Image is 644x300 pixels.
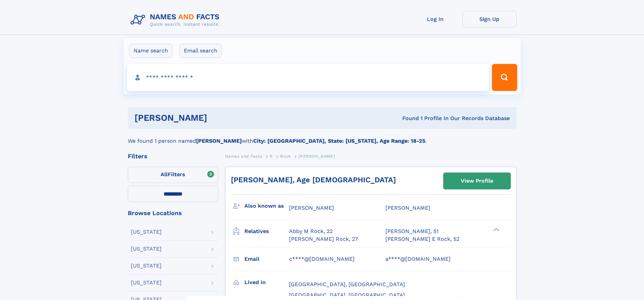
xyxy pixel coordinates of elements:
[131,246,162,252] div: [US_STATE]
[253,138,425,144] b: City: [GEOGRAPHIC_DATA], State: [US_STATE], Age Range: 18-25
[289,281,405,287] span: [GEOGRAPHIC_DATA], [GEOGRAPHIC_DATA]
[129,44,172,58] label: Name search
[180,44,222,58] label: Email search
[128,210,218,216] div: Browse Locations
[225,152,262,160] a: Names and Facts
[270,152,273,160] a: R
[231,176,396,184] a: [PERSON_NAME], Age [DEMOGRAPHIC_DATA]
[289,205,334,211] span: [PERSON_NAME]
[492,228,500,232] div: ❯
[305,115,510,122] div: Found 1 Profile In Our Records Database
[462,11,517,27] a: Sign Up
[127,64,489,91] input: search input
[244,277,289,288] h3: Lived in
[385,235,459,243] a: [PERSON_NAME] E Rock, 52
[128,153,218,159] div: Filters
[385,228,438,235] a: [PERSON_NAME], 51
[244,200,289,212] h3: Also known as
[135,114,305,122] h1: [PERSON_NAME]
[128,129,517,145] div: We found 1 person named with .
[461,173,493,189] div: View Profile
[244,226,289,237] h3: Relatives
[128,11,225,29] img: Logo Names and Facts
[408,11,462,27] a: Log In
[244,253,289,265] h3: Email
[492,64,517,91] button: Search Button
[280,152,291,160] a: Rock
[131,280,162,285] div: [US_STATE]
[289,235,358,243] a: [PERSON_NAME] Rock, 27
[131,229,162,235] div: [US_STATE]
[128,167,218,183] label: Filters
[270,154,273,159] span: R
[161,171,168,178] span: All
[385,205,430,211] span: [PERSON_NAME]
[196,138,242,144] b: [PERSON_NAME]
[289,228,333,235] a: Abby M Rock, 22
[289,292,405,298] span: [GEOGRAPHIC_DATA], [GEOGRAPHIC_DATA]
[299,154,335,159] span: [PERSON_NAME]
[280,154,291,159] span: Rock
[131,263,162,269] div: [US_STATE]
[444,173,510,189] a: View Profile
